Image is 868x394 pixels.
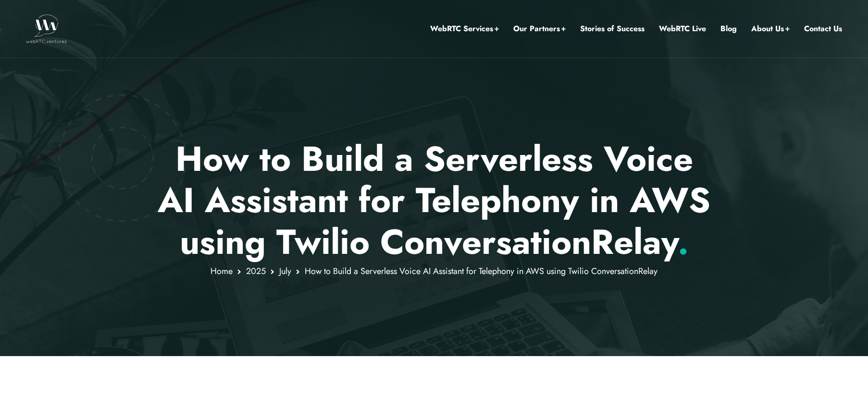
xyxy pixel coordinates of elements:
[720,23,737,35] a: Blog
[804,23,842,35] a: Contact Us
[751,23,790,35] a: About Us
[430,23,499,35] a: WebRTC Services
[26,14,67,43] img: WebRTC.ventures
[659,23,706,35] a: WebRTC Live
[513,23,566,35] a: Our Partners
[211,265,233,277] a: Home
[678,217,689,267] span: .
[305,265,657,277] span: How to Build a Serverless Voice AI Assistant for Telephony in AWS using Twilio ConversationRelay
[580,23,645,35] a: Stories of Success
[279,265,291,277] a: July
[153,138,716,263] p: How to Build a Serverless Voice AI Assistant for Telephony in AWS using Twilio ConversationRelay
[246,265,266,277] a: 2025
